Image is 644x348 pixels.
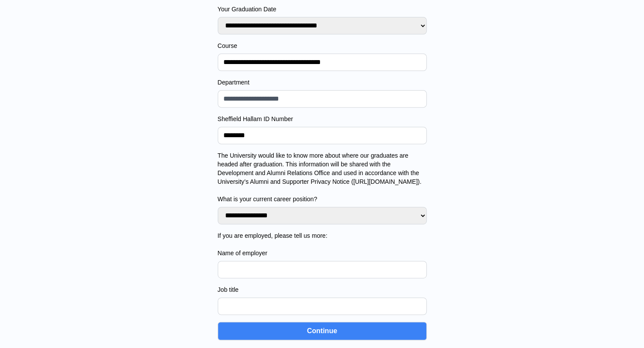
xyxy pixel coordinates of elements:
[218,322,427,340] button: Continue
[218,151,427,203] label: The University would like to know more about where our graduates are headed after graduation. Thi...
[218,5,427,14] label: Your Graduation Date
[218,231,427,257] label: If you are employed, please tell us more: Name of employer
[218,115,427,123] label: Sheffield Hallam ID Number
[218,78,427,87] label: Department
[218,41,427,50] label: Course
[218,285,427,294] label: Job title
